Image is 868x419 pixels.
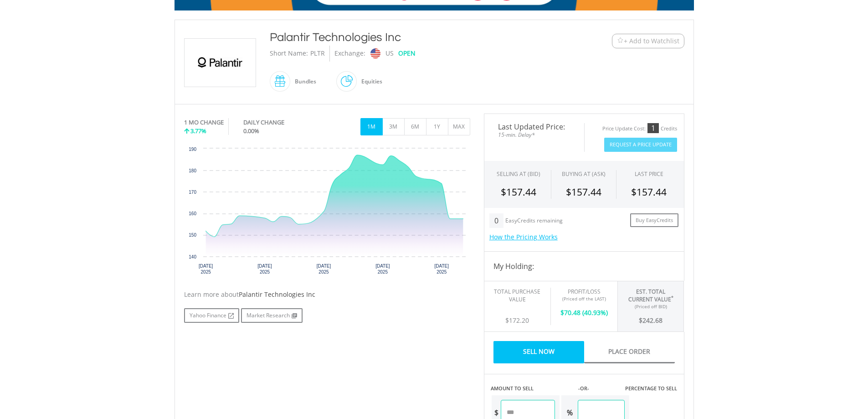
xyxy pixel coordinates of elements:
[184,144,470,281] div: Chart. Highcharts interactive chart.
[257,264,272,274] text: [DATE] 2025
[189,254,196,259] text: 140
[357,71,382,93] div: Equities
[189,190,196,195] text: 170
[241,308,303,323] a: Market Research
[497,170,540,178] div: SELLING AT (BID)
[491,123,577,130] span: Last Updated Price:
[493,261,675,272] h4: My Holding:
[489,213,503,228] div: 0
[578,385,589,392] label: -OR-
[239,290,315,299] span: Palantir Technologies Inc
[558,302,611,317] div: $
[189,168,196,173] text: 180
[625,303,677,310] div: (Priced off BID)
[360,118,383,135] button: 1M
[189,147,196,152] text: 190
[198,264,213,274] text: [DATE] 2025
[434,264,449,274] text: [DATE] 2025
[184,308,239,323] a: Yahoo Finance
[558,295,611,302] div: (Priced off the LAST)
[661,125,677,132] div: Credits
[562,170,606,178] span: BUYING AT (ASK)
[635,170,663,178] div: LAST PRICE
[189,233,196,238] text: 150
[505,217,563,225] div: EasyCredits remaining
[631,186,667,198] span: $157.44
[184,144,470,281] svg: Interactive chart
[385,46,394,62] div: US
[625,385,677,392] label: PERCENTAGE TO SELL
[625,288,677,303] div: Est. Total Current Value
[624,36,679,46] span: + Add to Watchlist
[642,316,663,325] span: 242.68
[647,123,659,133] div: 1
[602,125,646,132] div: Price Update Cost:
[243,118,315,127] div: DAILY CHANGE
[186,39,254,87] img: EQU.US.PLTR.png
[375,264,390,274] text: [DATE] 2025
[505,316,529,325] span: $172.20
[491,130,577,139] span: 15-min. Delay*
[189,211,196,216] text: 160
[310,46,325,62] div: PLTR
[270,46,308,62] div: Short Name:
[448,118,470,135] button: MAX
[617,37,624,44] img: Watchlist
[491,288,544,303] div: Total Purchase Value
[190,127,206,135] span: 3.77%
[489,233,558,241] a: How the Pricing Works
[290,71,316,93] div: Bundles
[184,118,224,127] div: 1 MO CHANGE
[316,264,331,274] text: [DATE] 2025
[604,138,677,152] button: Request A Price Update
[493,341,584,363] a: Sell Now
[501,186,536,198] span: $157.44
[243,127,259,135] span: 0.00%
[584,341,675,363] a: Place Order
[564,308,608,317] span: 70.48 (40.93%)
[566,186,601,198] span: $157.44
[612,34,684,48] button: Watchlist + Add to Watchlist
[398,46,416,62] div: OPEN
[370,48,380,59] img: nasdaq.png
[382,118,405,135] button: 3M
[404,118,426,135] button: 6M
[184,290,470,299] div: Learn more about
[630,213,678,228] a: Buy EasyCredits
[334,46,365,62] div: Exchange:
[270,29,556,46] div: Palantir Technologies Inc
[625,310,677,325] div: $
[426,118,448,135] button: 1Y
[491,385,534,392] label: AMOUNT TO SELL
[558,288,611,295] div: Profit/Loss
